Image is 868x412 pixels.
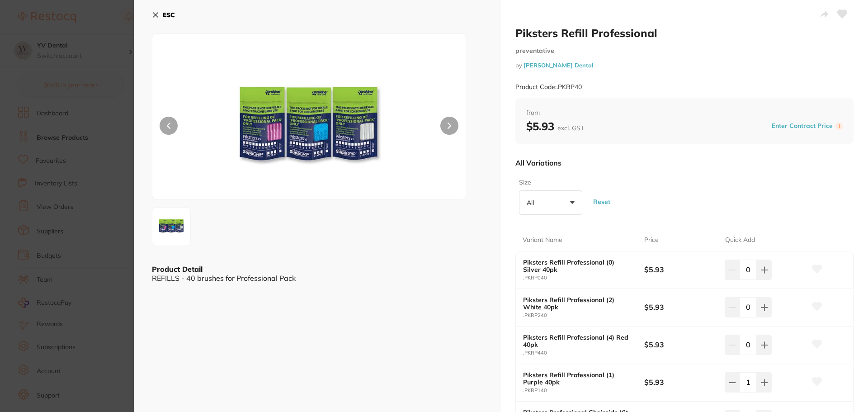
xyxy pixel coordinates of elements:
[644,236,659,245] p: Price
[515,62,854,69] small: by
[523,388,644,393] small: .PKRP140
[152,274,483,282] div: REFILLS - 40 brushes for Professional Pack
[527,199,538,207] p: All
[644,377,717,387] b: $5.93
[515,26,854,40] h2: Piksters Refill Professional
[519,190,582,215] button: All
[523,275,644,281] small: .PKRP040
[215,57,403,199] img: ODYtNTEzLWpwZw
[644,340,717,350] b: $5.93
[644,265,717,275] b: $5.93
[524,62,593,69] a: [PERSON_NAME] Dental
[515,83,582,91] small: Product Code: .PKRP40
[523,259,632,273] b: Piksters Refill Professional (0) Silver 40pk
[769,122,835,130] button: Enter Contract Price
[515,47,854,55] small: preventative
[523,334,632,348] b: Piksters Refill Professional (4) Red 40pk
[519,178,580,187] label: Size
[523,350,644,356] small: .PKRP440
[523,296,632,311] b: Piksters Refill Professional (2) White 40pk
[835,123,843,130] label: i
[526,119,584,133] b: $5.93
[590,185,613,218] button: Reset
[523,371,632,386] b: Piksters Refill Professional (1) Purple 40pk
[557,124,584,132] span: excl. GST
[163,11,175,19] b: ESC
[523,236,562,245] p: Variant Name
[515,158,561,167] p: All Variations
[725,236,755,245] p: Quick Add
[526,109,843,118] span: from
[152,265,203,274] b: Product Detail
[523,313,644,318] small: .PKRP240
[644,302,717,312] b: $5.93
[152,7,175,23] button: ESC
[155,210,188,243] img: ODYtNTEzLWpwZw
